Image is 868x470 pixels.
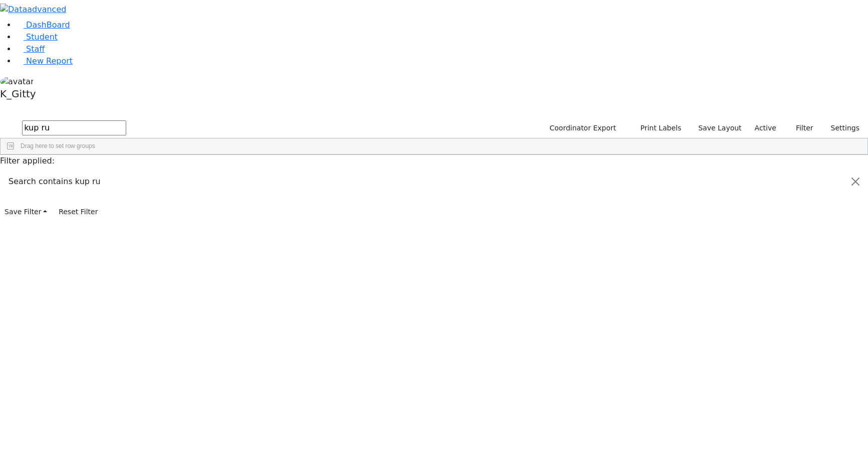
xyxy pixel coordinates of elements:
span: Student [26,32,58,42]
span: Staff [26,44,45,54]
a: DashBoard [16,20,70,30]
button: Close [843,168,867,196]
button: Coordinator Export [543,120,621,136]
a: Staff [16,44,45,54]
button: Reset Filter [54,204,102,220]
button: Save Layout [694,120,746,136]
button: Settings [818,120,864,136]
a: Student [16,32,58,42]
a: New Report [16,56,73,66]
button: Print Labels [629,120,686,136]
span: New Report [26,56,73,66]
input: Search [22,120,126,135]
span: Drag here to set row groups [21,142,95,149]
label: Active [750,120,781,136]
button: Filter [783,120,818,136]
span: DashBoard [26,20,70,30]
